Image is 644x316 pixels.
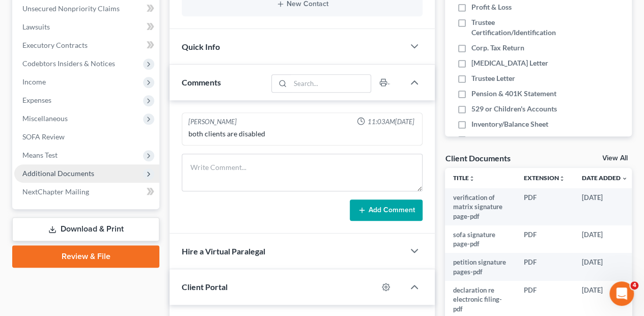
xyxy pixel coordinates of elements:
td: [DATE] [573,225,635,253]
span: NextChapter Mailing [22,187,89,196]
span: Executory Contracts [22,41,88,49]
span: Expenses [22,96,51,104]
td: [DATE] [573,253,635,281]
i: unfold_more [469,176,475,182]
td: PDF [516,253,573,281]
div: [PERSON_NAME] [188,117,237,127]
div: both clients are disabled [188,129,416,139]
iframe: Intercom live chat [609,281,634,306]
span: Comments [182,77,221,87]
td: verification of matrix signature page-pdf [445,188,516,225]
span: Inventory/Balance Sheet [471,119,548,129]
span: Miscellaneous [22,114,68,123]
span: 529 or Children's Accounts [471,104,557,114]
span: Income [22,77,46,86]
a: Date Added expand_more [581,174,627,182]
a: SOFA Review [14,128,159,146]
i: unfold_more [559,176,565,182]
a: Titleunfold_more [453,174,475,182]
span: SOFA Review [22,132,65,141]
span: Court Appearances [471,134,533,145]
td: [DATE] [573,188,635,225]
td: PDF [516,225,573,253]
a: Lawsuits [14,18,159,36]
span: Corp. Tax Return [471,43,524,53]
a: NextChapter Mailing [14,183,159,201]
a: Review & File [12,245,159,268]
span: Pension & 401K Statement [471,89,556,99]
td: petition signature pages-pdf [445,253,516,281]
a: Download & Print [12,217,159,241]
td: sofa signature page-pdf [445,225,516,253]
input: Search... [290,75,371,92]
span: Hire a Virtual Paralegal [182,246,265,256]
span: Codebtors Insiders & Notices [22,59,115,68]
i: expand_more [621,176,627,182]
span: Means Test [22,151,58,159]
span: Client Portal [182,282,228,292]
span: 11:03AM[DATE] [367,117,414,127]
a: Extensionunfold_more [524,174,565,182]
a: Executory Contracts [14,36,159,54]
span: Quick Info [182,42,220,51]
td: PDF [516,188,573,225]
div: Client Documents [445,153,510,163]
span: Trustee Letter [471,73,515,83]
span: Additional Documents [22,169,94,178]
span: Lawsuits [22,22,50,31]
span: Unsecured Nonpriority Claims [22,4,120,13]
span: [MEDICAL_DATA] Letter [471,58,548,68]
span: 4 [630,281,638,290]
span: Profit & Loss [471,2,512,12]
span: Trustee Certification/Identification [471,17,576,38]
button: Add Comment [350,199,423,221]
a: View All [602,155,628,162]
